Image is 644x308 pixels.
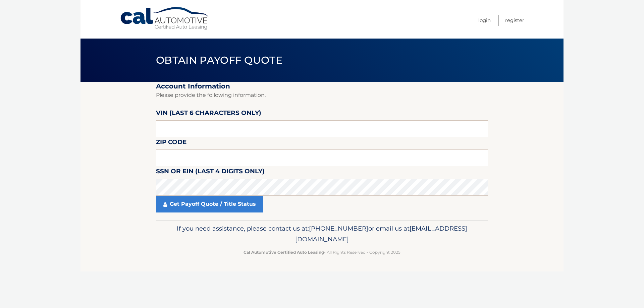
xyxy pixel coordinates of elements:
strong: Cal Automotive Certified Auto Leasing [244,250,324,255]
p: - All Rights Reserved - Copyright 2025 [160,249,484,256]
label: Zip Code [156,137,186,149]
h2: Account Information [156,82,488,90]
span: [PHONE_NUMBER] [309,225,368,232]
label: VIN (last 6 characters only) [156,108,261,120]
span: Obtain Payoff Quote [156,54,282,66]
label: SSN or EIN (last 4 digits only) [156,166,265,179]
p: Please provide the following information. [156,90,488,100]
a: Register [505,15,524,26]
p: If you need assistance, please contact us at: or email us at [160,223,484,245]
a: Login [478,15,491,26]
a: Get Payoff Quote / Title Status [156,196,263,212]
a: Cal Automotive [120,7,210,30]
